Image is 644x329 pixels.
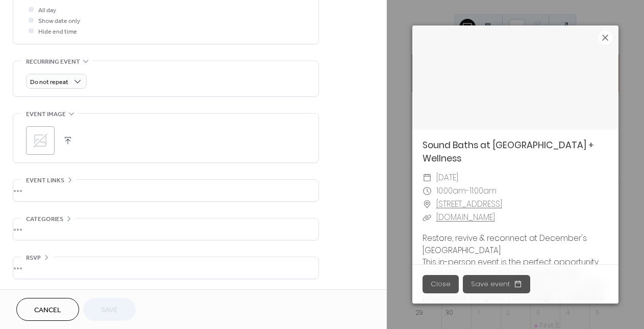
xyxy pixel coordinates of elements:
[436,198,502,211] a: [STREET_ADDRESS]
[466,185,469,196] span: -
[26,126,55,155] div: ;
[26,109,66,120] span: Event image
[34,305,61,316] span: Cancel
[26,253,41,263] span: RSVP
[463,275,530,293] button: Save event
[436,171,458,184] span: [DATE]
[423,211,432,224] div: ​
[423,198,432,211] div: ​
[16,298,79,321] button: Cancel
[38,16,80,26] span: Show date only
[423,184,432,198] div: ​
[30,76,68,88] span: Do not repeat
[13,218,318,240] div: •••
[13,257,318,279] div: •••
[469,185,497,196] span: 11:00am
[26,175,64,186] span: Event links
[423,171,432,184] div: ​
[423,275,459,293] button: Close
[38,5,56,16] span: All day
[436,212,495,223] a: [DOMAIN_NAME]
[423,139,594,164] a: Sound Baths at [GEOGRAPHIC_DATA] + Wellness
[26,214,63,225] span: Categories
[13,180,318,201] div: •••
[26,57,80,67] span: Recurring event
[436,185,466,196] span: 10:00am
[38,26,77,37] span: Hide end time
